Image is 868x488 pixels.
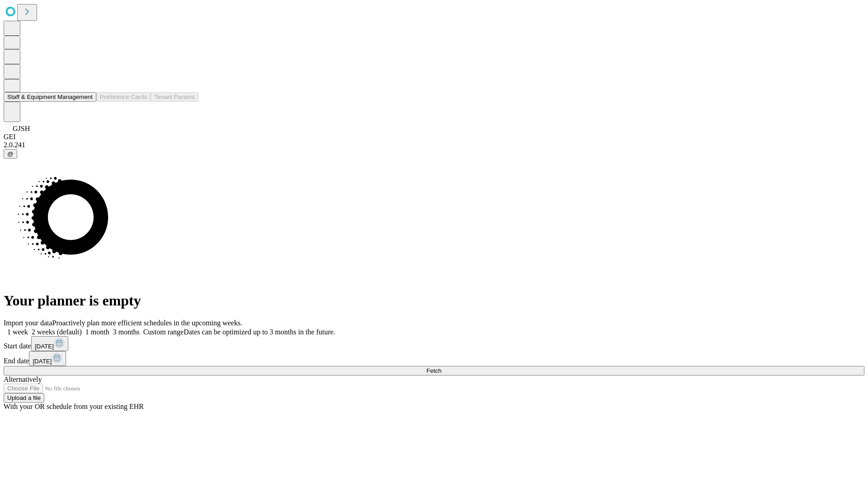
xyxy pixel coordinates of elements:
span: Custom range [143,328,184,336]
div: GEI [4,133,864,141]
button: Upload a file [4,393,44,403]
span: [DATE] [33,358,52,365]
span: Dates can be optimized up to 3 months in the future. [184,328,335,336]
span: With your OR schedule from your existing EHR [4,403,144,410]
span: 1 month [85,328,109,336]
span: [DATE] [35,343,54,350]
button: @ [4,149,17,159]
span: 2 weeks (default) [32,328,82,336]
div: 2.0.241 [4,141,864,149]
button: [DATE] [31,336,68,351]
div: End date [4,351,864,366]
span: 3 months [113,328,140,336]
button: Tenant Params [151,92,198,102]
span: GJSH [13,125,30,132]
span: Proactively plan more efficient schedules in the upcoming weeks. [52,319,242,327]
span: 1 week [7,328,28,336]
span: Import your data [4,319,52,327]
span: Alternatively [4,375,42,383]
button: Fetch [4,366,864,375]
div: Start date [4,336,864,351]
button: Staff & Equipment Management [4,92,96,102]
span: Fetch [426,367,441,374]
button: [DATE] [29,351,66,366]
button: Preference Cards [96,92,151,102]
h1: Your planner is empty [4,292,864,309]
span: @ [7,150,14,157]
